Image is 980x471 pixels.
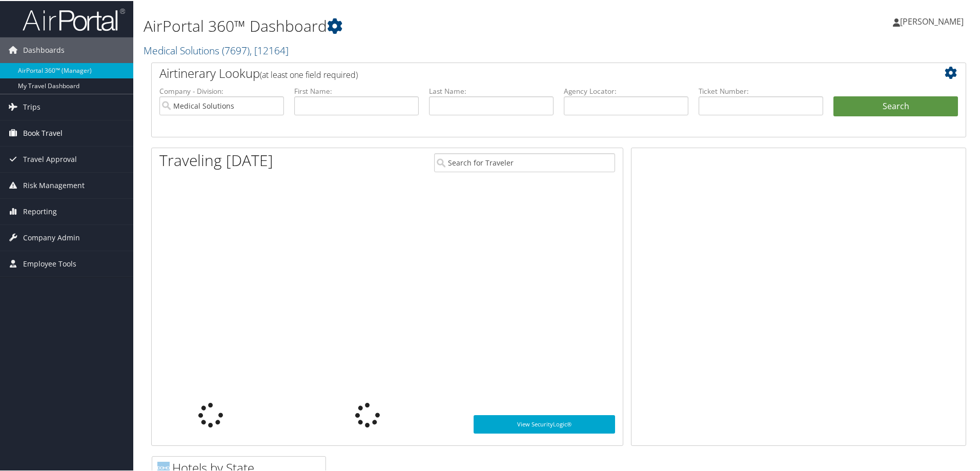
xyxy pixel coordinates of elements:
label: First Name: [294,85,419,95]
a: [PERSON_NAME] [893,5,974,36]
span: Company Admin [23,224,80,250]
a: Medical Solutions [144,43,289,56]
label: Ticket Number: [699,85,823,95]
h1: Traveling [DATE] [159,149,273,170]
button: Search [833,95,958,116]
span: Trips [23,93,40,119]
img: airportal-logo.png [23,7,125,31]
span: ( 7697 ) [222,43,250,56]
h2: Airtinerary Lookup [159,64,890,81]
span: Risk Management [23,172,85,197]
a: View SecurityLogic® [474,414,615,433]
span: , [ 12164 ] [250,43,289,56]
span: [PERSON_NAME] [900,15,964,26]
label: Agency Locator: [564,85,688,95]
span: (at least one field required) [260,68,358,79]
span: Reporting [23,198,57,223]
span: Book Travel [23,119,63,145]
span: Employee Tools [23,250,76,276]
h1: AirPortal 360™ Dashboard [144,14,697,36]
span: Dashboards [23,36,65,62]
label: Company - Division: [159,85,284,95]
label: Last Name: [429,85,554,95]
span: Travel Approval [23,146,77,171]
input: Search for Traveler [434,152,615,171]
